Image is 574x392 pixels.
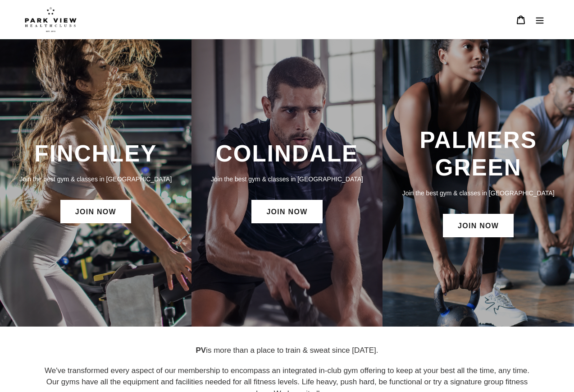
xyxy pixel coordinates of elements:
a: JOIN NOW: Colindale Membership [251,200,322,223]
h3: COLINDALE [200,140,374,167]
img: Park view health clubs is a gym near you. [25,7,77,32]
p: Join the best gym & classes in [GEOGRAPHIC_DATA] [392,188,565,198]
a: JOIN NOW: Finchley Membership [60,200,131,223]
strong: PV [196,346,206,355]
a: JOIN NOW: Palmers Green Membership [443,214,514,237]
p: Join the best gym & classes in [GEOGRAPHIC_DATA] [200,174,374,184]
p: Join the best gym & classes in [GEOGRAPHIC_DATA] [9,174,182,184]
p: is more than a place to train & sweat since [DATE]. [41,345,533,356]
button: Menu [530,10,549,29]
h3: PALMERS GREEN [392,126,565,182]
h3: FINCHLEY [9,140,182,167]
